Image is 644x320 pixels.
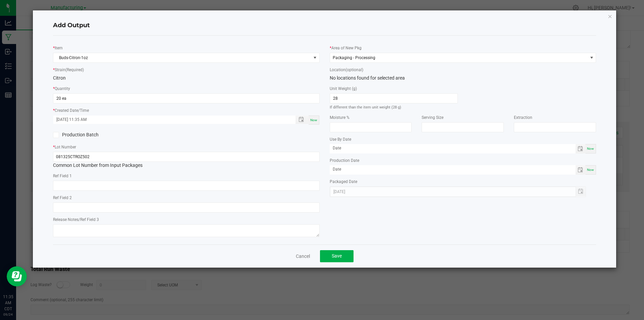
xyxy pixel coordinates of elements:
h4: Add Output [53,21,596,30]
small: If different than the item unit weight (28 g) [330,105,401,109]
label: Area of New Pkg [331,45,362,51]
label: Lot Number [55,144,76,150]
label: Production Date [330,157,359,164]
span: Toggle popup [296,116,309,124]
span: Now [587,168,594,172]
label: Packaged Date [330,179,357,185]
span: No locations found for selected area [330,75,405,81]
label: Item [55,45,63,51]
span: Buds-Citron-1oz [53,53,311,62]
span: Toggle calendar [576,144,585,153]
span: Now [310,118,317,122]
span: Now [587,147,594,150]
label: Serving Size [422,115,443,121]
label: Extraction [514,115,532,121]
label: Release Notes/Ref Field 3 [53,217,99,223]
label: Ref Field 2 [53,195,72,201]
input: Date [330,165,576,174]
label: Ref Field 1 [53,173,72,179]
input: Created Datetime [53,116,288,124]
span: Packaging - Processing [333,55,375,60]
label: Quantity [55,86,70,92]
label: Use By Date [330,136,351,142]
label: Unit Weight (g) [330,86,357,92]
a: Cancel [296,253,310,260]
button: Save [320,250,354,262]
label: Created Date/Time [55,107,89,113]
label: Production Batch [53,131,181,138]
label: Location [330,67,363,73]
span: Save [332,253,342,259]
iframe: Resource center [7,266,27,286]
label: Strain [55,67,84,73]
div: Common Lot Number from Input Packages [53,152,320,169]
input: Date [330,144,576,152]
span: (Required) [65,67,84,72]
span: (optional) [345,67,363,72]
span: Toggle calendar [576,165,585,175]
label: Moisture % [330,115,350,121]
span: Citron [53,75,66,81]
